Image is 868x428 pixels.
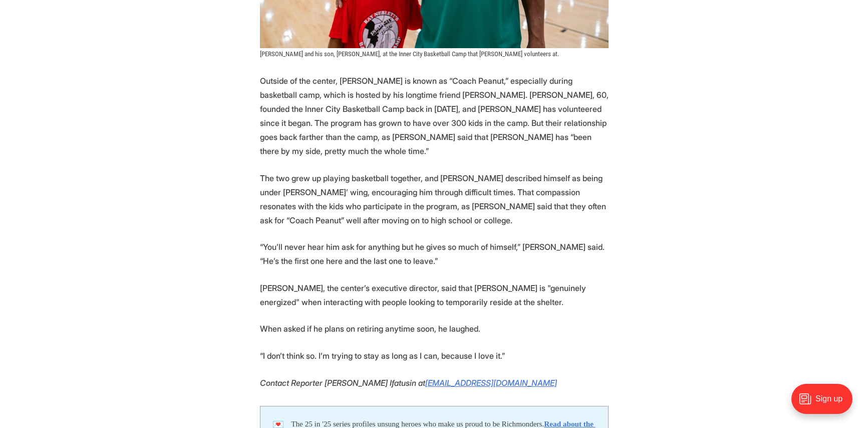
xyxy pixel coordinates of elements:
[260,74,609,158] p: Outside of the center, [PERSON_NAME] is known as “Coach Peanut,” especially during basketball cam...
[260,322,609,336] p: When asked if he plans on retiring anytime soon, he laughed.
[260,349,609,363] p: “I don’t think so. I’m trying to stay as long as I can, because I love it.”
[260,171,609,227] p: The two grew up playing basketball together, and [PERSON_NAME] described himself as being under [...
[260,240,609,268] p: “You’ll never hear him ask for anything but he gives so much of himself,” [PERSON_NAME] said. “He...
[260,281,609,309] p: [PERSON_NAME], the center’s executive director, said that [PERSON_NAME] is "genuinely energized" ...
[260,50,559,58] span: [PERSON_NAME] and his son, [PERSON_NAME], at the Inner City Basketball Camp that [PERSON_NAME] vo...
[260,378,425,388] em: Contact Reporter [PERSON_NAME] Ifatusin at
[425,378,557,388] a: [EMAIL_ADDRESS][DOMAIN_NAME]
[783,379,868,428] iframe: portal-trigger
